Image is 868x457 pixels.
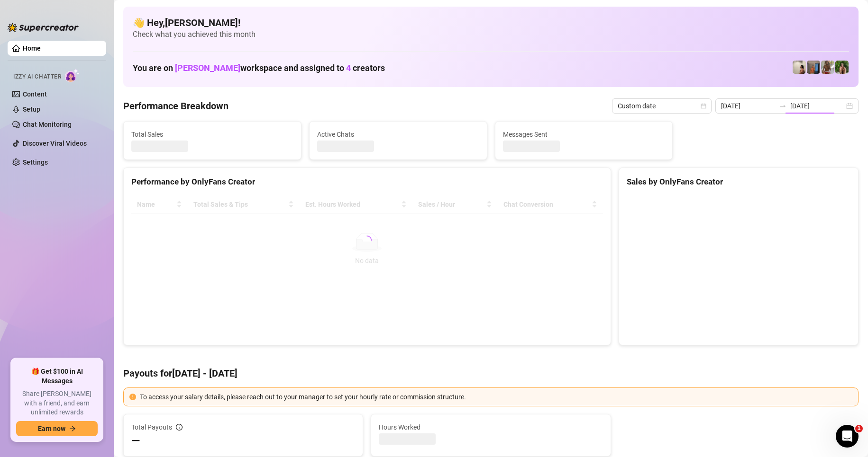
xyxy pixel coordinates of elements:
[821,61,834,74] img: Nathaniel
[23,105,40,113] a: Setup
[133,63,385,73] h1: You are on workspace and assigned to creators
[123,367,859,380] h4: Payouts for [DATE] - [DATE]
[379,422,603,432] span: Hours Worked
[175,63,240,73] span: [PERSON_NAME]
[65,69,80,82] img: AI Chatter
[133,29,849,40] span: Check what you achieved this month
[129,394,136,400] span: exclamation-circle
[131,129,293,140] span: Total Sales
[38,425,65,432] span: Earn now
[23,140,87,147] a: Discover Viral Videos
[790,101,844,111] input: End date
[779,102,786,110] span: swap-right
[69,425,76,432] span: arrow-right
[346,63,351,73] span: 4
[779,102,786,110] span: to
[618,99,706,113] span: Custom date
[23,44,41,52] a: Home
[317,129,479,140] span: Active Chats
[131,176,603,188] div: Performance by OnlyFans Creator
[23,121,72,128] a: Chat Monitoring
[13,72,61,81] span: Izzy AI Chatter
[835,61,849,74] img: Nathaniel
[16,367,98,386] span: 🎁 Get $100 in AI Messages
[23,90,47,98] a: Content
[807,61,820,74] img: Wayne
[140,392,852,402] div: To access your salary details, please reach out to your manager to set your hourly rate or commis...
[23,158,48,166] a: Settings
[503,129,665,140] span: Messages Sent
[361,234,373,246] span: loading
[131,422,172,432] span: Total Payouts
[701,103,706,109] span: calendar
[123,99,228,113] h4: Performance Breakdown
[793,61,806,74] img: Ralphy
[131,433,140,448] span: —
[855,425,863,432] span: 1
[176,424,183,431] span: info-circle
[627,176,850,188] div: Sales by OnlyFans Creator
[16,421,98,436] button: Earn nowarrow-right
[133,16,849,29] h4: 👋 Hey, [PERSON_NAME] !
[16,389,98,417] span: Share [PERSON_NAME] with a friend, and earn unlimited rewards
[8,23,79,32] img: logo-BBDzfeDw.svg
[836,425,859,448] iframe: Intercom live chat
[721,101,775,111] input: Start date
